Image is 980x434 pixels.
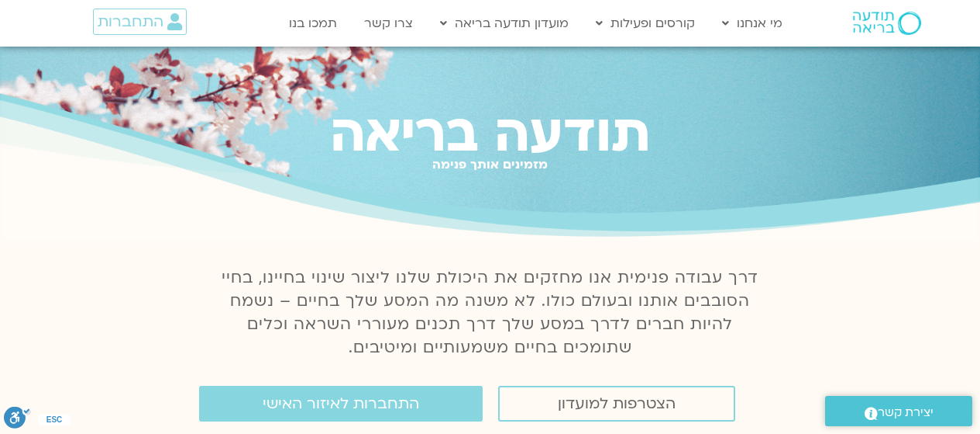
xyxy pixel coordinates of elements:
span: יצירת קשר [878,402,934,423]
a: יצירת קשר [825,396,972,426]
span: התחברות לאיזור האישי [263,395,419,412]
a: מועדון תודעה בריאה [432,9,576,38]
a: הצטרפות למועדון [498,386,735,422]
span: הצטרפות למועדון [558,395,676,412]
a: תמכו בנו [281,9,345,38]
span: התחברות [98,13,163,30]
a: התחברות [93,9,187,35]
a: צרו קשר [356,9,421,38]
a: התחברות לאיזור האישי [199,386,483,422]
a: מי אנחנו [714,9,790,38]
p: דרך עבודה פנימית אנו מחזקים את היכולת שלנו ליצור שינוי בחיינו, בחיי הסובבים אותנו ובעולם כולו. לא... [213,266,768,359]
img: תודעה בריאה [853,12,921,35]
a: קורסים ופעילות [588,9,703,38]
